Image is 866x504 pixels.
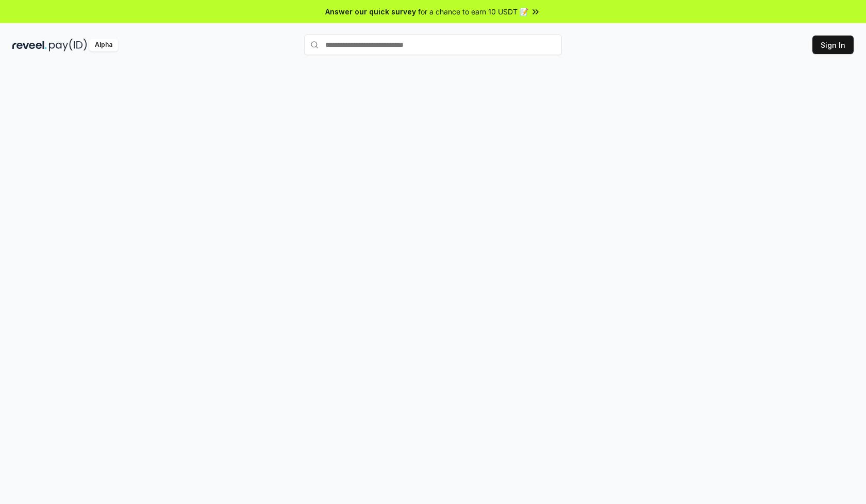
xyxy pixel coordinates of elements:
[12,39,47,51] img: reveel_dark
[89,39,118,51] div: Alpha
[49,39,87,51] img: pay_id
[812,36,854,54] button: Sign In
[418,6,528,17] span: for a chance to earn 10 USDT 📝
[325,6,416,17] span: Answer our quick survey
